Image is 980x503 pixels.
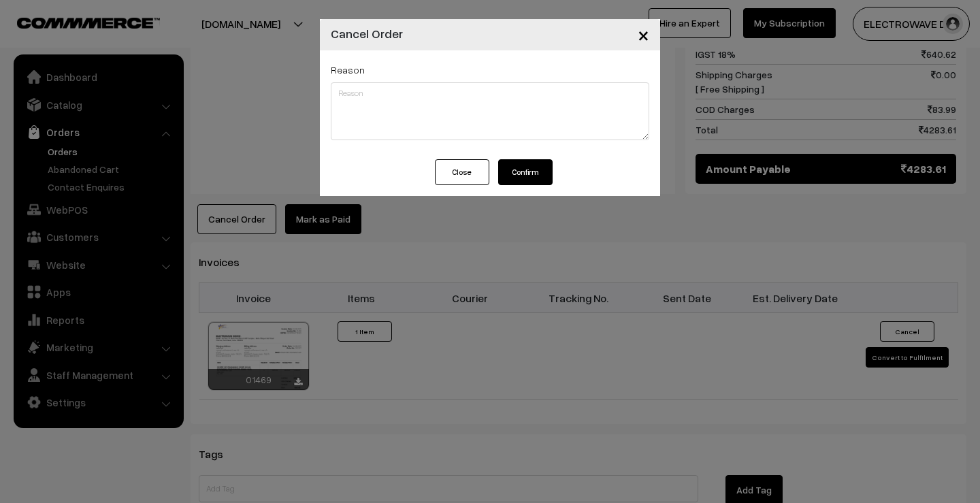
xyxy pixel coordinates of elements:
button: Confirm [498,159,553,185]
span: × [638,22,649,47]
label: Reason [331,63,365,77]
button: Close [627,14,660,56]
button: Close [435,159,489,185]
h4: Cancel Order [331,25,403,43]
